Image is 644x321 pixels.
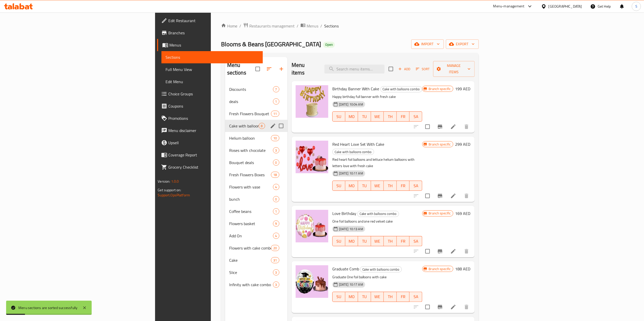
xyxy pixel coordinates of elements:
div: Helium balloon10 [225,132,287,144]
button: Branch-specific-item [434,301,446,313]
span: MO [347,182,356,189]
span: Red Heart Love Set With Cake [332,140,385,148]
span: FR [399,293,407,300]
span: Coffee beans [229,208,273,214]
button: WE [371,111,384,122]
button: MO [345,236,358,246]
div: Bouquet deals0 [225,156,287,169]
button: delete [460,301,473,313]
button: WE [371,236,384,246]
span: Cake with balloons combo [229,123,259,129]
div: Fresh Flowers Bouquet11 [225,108,287,120]
div: Open [323,42,335,48]
div: Coffee beans1 [225,205,287,217]
button: Add [396,65,413,73]
button: TU [358,236,371,246]
div: Menu-management [493,3,525,9]
span: 1 [273,209,279,214]
span: Slice [229,269,273,275]
a: Menus [300,23,318,29]
button: MO [345,181,358,191]
div: items [273,208,279,214]
button: export [446,39,479,49]
div: Bouquet deals [229,159,273,166]
div: Infinity with cake combo3 [225,279,287,291]
span: Coupons [168,103,258,109]
button: Branch-specific-item [434,190,446,202]
span: TH [386,293,394,300]
a: Coverage Report [157,149,263,161]
button: delete [460,245,473,257]
button: delete [460,121,473,133]
div: Menu sections are sorted successfully [18,305,77,311]
h6: 299 AED [455,141,471,148]
div: items [273,233,279,239]
a: Branches [157,27,263,39]
a: Support.OpsPlatform [158,192,190,198]
span: Select to update [422,302,433,312]
span: Cake with balloons combo [358,211,399,217]
span: Flowers with cake combo [229,245,271,251]
a: Upsell [157,137,263,149]
span: MO [347,293,356,300]
span: Cake [229,257,271,263]
span: S [635,4,637,9]
p: Graduate One foil balloons with cake [332,274,422,280]
div: Flowers with cake combo20 [225,242,287,254]
div: Cake with balloons combo [357,211,399,217]
button: TU [358,111,371,122]
span: Open [323,42,335,47]
span: Version: [158,178,170,185]
div: Roses with chocolate3 [225,144,287,156]
span: Sections [166,54,258,60]
span: Graduate Comb [332,265,359,273]
span: [DATE] 10:13 AM [337,227,365,231]
div: items [271,245,279,251]
button: Branch-specific-item [434,121,446,133]
span: 20 [271,246,279,251]
button: FR [397,111,409,122]
span: Select to update [422,121,433,132]
div: items [271,172,279,178]
span: 1 [273,99,279,104]
span: TH [386,238,394,245]
div: Add On4 [225,230,287,242]
div: items [273,98,279,105]
span: Choice Groups [168,91,258,97]
span: Promotions [168,115,258,121]
div: Slice3 [225,266,287,279]
p: One foil balloons and one red velvet cake [332,218,422,225]
span: Love Birthday [332,210,356,217]
button: SU [332,292,345,302]
span: Flowers basket [229,221,273,227]
a: Edit Menu [161,76,263,88]
span: Edit Restaurant [168,18,258,24]
span: Cake with balloons combo [381,86,422,92]
div: items [271,257,279,263]
span: Grocery Checklist [168,164,258,170]
span: Sort [416,66,430,72]
button: SU [332,181,345,191]
span: 10 [271,136,279,141]
span: Roses with chocolate [229,147,273,153]
li: / [320,23,322,29]
span: Full Menu View [166,66,258,72]
span: SA [412,113,420,120]
a: Menus [157,39,263,51]
span: TU [360,113,369,120]
nav: breadcrumb [221,23,479,29]
span: Branches [168,30,258,36]
span: MO [347,113,356,120]
span: WE [373,293,382,300]
button: TH [384,111,396,122]
div: Flowers basket9 [225,217,287,230]
button: TU [358,292,371,302]
span: Branch specific [427,267,453,271]
h2: Menu items [292,61,318,77]
div: items [273,269,279,275]
span: 3 [273,270,279,275]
